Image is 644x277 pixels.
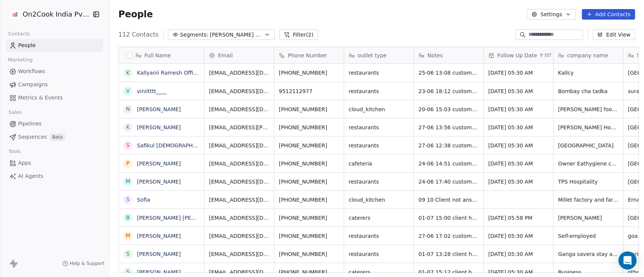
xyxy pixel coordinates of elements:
span: restaurants [349,142,409,149]
span: [GEOGRAPHIC_DATA] [558,142,618,149]
span: [PHONE_NUMBER] [279,232,339,240]
div: outlet type [344,47,413,63]
span: [DATE] 05:30 AM [488,69,549,77]
span: [PHONE_NUMBER] [279,268,339,276]
button: On2Cook India Pvt. Ltd. [9,8,86,21]
button: Add Contacts [582,9,635,20]
span: People [18,41,36,49]
a: [PERSON_NAME] [137,179,181,185]
span: Sequences [18,133,47,141]
span: cloud_kitchen [349,196,409,204]
div: K [126,69,129,77]
img: on2cook%20logo-04%20copy.jpg [11,10,20,19]
span: Sales [5,107,25,118]
span: [EMAIL_ADDRESS][DOMAIN_NAME] [209,142,269,149]
span: [EMAIL_ADDRESS][DOMAIN_NAME] [209,106,269,113]
span: [EMAIL_ADDRESS][DOMAIN_NAME] [209,250,269,258]
span: [DATE] 05:30 AM [488,250,549,258]
span: [EMAIL_ADDRESS][DOMAIN_NAME] [209,160,269,167]
span: [DATE] 05:30 AM [488,178,549,185]
span: 27-06 17:02 customer told me to share brochure and details 24-06 18:24 customer is saying he is i... [418,232,479,240]
div: Open Intercom Messenger [618,251,636,269]
span: [EMAIL_ADDRESS][DOMAIN_NAME] [209,232,269,240]
div: S [126,268,129,276]
div: M [126,178,130,185]
span: [EMAIL_ADDRESS][DOMAIN_NAME] [209,214,269,222]
a: [PERSON_NAME] [137,251,181,257]
div: Phone Number [274,47,344,63]
span: [DATE] 05:30 AM [488,232,549,240]
span: 01-07 13:28 client have cafe asked details on [GEOGRAPHIC_DATA] [418,250,479,258]
a: Apps [6,157,103,169]
span: 20-06 15:03 customer told me to share brochure and details shared 18-06 11:47 dialed number is no... [418,106,479,113]
span: [DATE] 05:30 AM [488,142,549,149]
span: [EMAIL_ADDRESS][DOMAIN_NAME] [209,268,269,276]
a: [PERSON_NAME] [137,269,181,275]
div: Full Name [119,47,204,63]
a: Metrics & Events [6,92,103,104]
span: 27-06 13:56 customer has kitchen and planning for bakery told me to share brochure and details fi... [418,124,479,131]
span: [PHONE_NUMBER] [279,178,339,185]
span: [EMAIL_ADDRESS][DOMAIN_NAME] [209,87,269,95]
span: restaurants [349,87,409,95]
span: 112 Contacts [118,30,158,39]
span: [EMAIL_ADDRESS][DOMAIN_NAME] [209,69,269,77]
span: [PHONE_NUMBER] [279,214,339,222]
span: Notes [427,52,443,59]
span: [PHONE_NUMBER] [279,160,339,167]
span: 9512112977 [279,87,339,95]
span: Marketing [5,54,36,66]
span: IST [544,52,552,58]
div: company name [553,47,623,63]
a: Pipelines [6,118,103,130]
a: Kallyanii Ramesh Official | Finance [137,70,227,76]
div: N [126,105,130,113]
span: Full Name [144,52,171,59]
a: [PERSON_NAME] [137,124,181,130]
span: Self-employed [558,232,618,240]
span: Workflows [18,67,45,75]
div: v [126,87,130,95]
span: restaurants [349,69,409,77]
span: [PERSON_NAME] food's [558,106,618,113]
span: [PHONE_NUMBER] [279,142,339,149]
button: Settings [527,9,575,20]
span: caterers [349,214,409,222]
span: [PHONE_NUMBER] [279,196,339,204]
span: Tools [5,146,24,157]
a: [PERSON_NAME] [137,161,181,167]
a: [PERSON_NAME] [137,233,181,239]
span: Pipelines [18,120,41,128]
div: S [126,141,129,149]
span: Ganga savera stay and cafe [558,250,618,258]
div: K [126,123,129,131]
span: cafeteria [349,160,409,167]
a: Help & Support [62,260,105,266]
button: Edit View [592,29,635,40]
span: [PHONE_NUMBER] [279,250,339,258]
span: restaurants [349,124,409,131]
span: 01-07 15:00 client have 1 restaurant and catering plan to open 1 more restaurant asked for details [418,214,479,222]
span: 01-07 15:12 client have 1 sweet shop and catering business and plan to open restaurant [418,268,479,276]
a: AI Agents [6,170,103,182]
span: Campaigns [18,81,48,89]
a: People [6,39,103,52]
a: [PERSON_NAME] [137,106,181,112]
span: cloud_kitchen [349,106,409,113]
span: [DATE] 05:30 AM [488,268,549,276]
span: [DATE] 05:58 PM [488,214,549,222]
span: 25-06 13:08 customer told me to call later details shared [418,69,479,77]
div: P [126,159,129,167]
span: [PERSON_NAME] [558,214,618,222]
span: AI Agents [18,172,43,180]
a: Sofia [137,197,150,203]
span: [PHONE_NUMBER] [279,124,339,131]
div: Notes [414,47,483,63]
a: [PERSON_NAME] [PERSON_NAME] [137,215,226,221]
div: grid [119,64,204,273]
span: Metrics & Events [18,94,63,102]
span: [DATE] 05:30 AM [488,106,549,113]
span: Apps [18,159,31,167]
span: TPS Hospitality [558,178,618,185]
span: Bombay cha tadka [558,87,618,95]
